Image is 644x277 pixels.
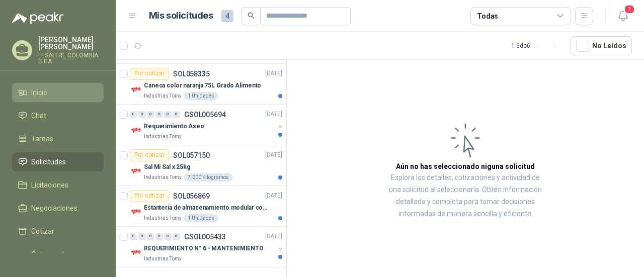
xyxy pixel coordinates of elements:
p: [DATE] [265,191,282,201]
a: Órdenes de Compra [12,245,104,275]
div: 0 [155,233,163,240]
button: No Leídos [571,36,632,55]
p: [DATE] [265,150,282,160]
div: 1 Unidades [184,92,218,100]
p: REQUERIMIENTO N° 6 - MANTENIMIENTO [144,244,264,253]
div: Por cotizar [130,149,169,161]
p: Industrias Tomy [144,255,182,263]
button: 1 [614,7,632,25]
div: 1 - 6 de 6 [511,38,562,54]
div: 7.000 Kilogramos [184,173,233,181]
div: Por cotizar [130,68,169,80]
div: Por cotizar [130,190,169,202]
span: 4 [221,10,233,22]
a: 0 0 0 0 0 0 GSOL005433[DATE] Company LogoREQUERIMIENTO N° 6 - MANTENIMIENTOIndustrias Tomy [130,231,284,263]
p: Requerimiento Aseo [144,122,204,131]
a: Chat [12,106,104,125]
a: Licitaciones [12,175,104,195]
a: 0 0 0 0 0 0 GSOL005694[DATE] Company LogoRequerimiento AseoIndustrias Tomy [130,109,284,141]
p: GSOL005694 [184,111,226,118]
p: Caneca color naranja 75L Grado Alimento [144,81,261,90]
p: Industrias Tomy [144,133,182,141]
h1: Mis solicitudes [149,9,213,23]
a: Inicio [12,83,104,102]
div: 0 [164,233,172,240]
div: 0 [138,233,146,240]
div: 0 [147,233,154,240]
span: Chat [31,110,46,121]
p: SOL057150 [173,152,210,159]
p: Industrias Tomy [144,173,182,181]
div: Todas [477,11,498,22]
span: Cotizar [31,226,54,237]
a: Por cotizarSOL056869[DATE] Company LogoEstantería de almacenamiento modular con organizadores abi... [116,186,286,227]
div: 0 [173,233,180,240]
div: 0 [138,111,146,118]
div: 0 [164,111,172,118]
img: Company Logo [130,165,142,177]
p: Industrias Tomy [144,214,182,222]
div: 0 [173,111,180,118]
span: Solicitudes [31,156,66,167]
a: Por cotizarSOL058335[DATE] Company LogoCaneca color naranja 75L Grado AlimentoIndustrias Tomy1 Un... [116,64,286,105]
img: Company Logo [130,84,142,96]
p: LESAFFRE COLOMBIA LTDA [38,52,104,64]
div: 0 [155,111,163,118]
p: [PERSON_NAME] [PERSON_NAME] [38,36,104,50]
p: GSOL005433 [184,233,226,240]
p: Industrias Tomy [144,92,182,100]
img: Company Logo [130,125,142,137]
span: 1 [624,5,635,14]
a: Solicitudes [12,152,104,171]
p: SOL056869 [173,193,210,200]
p: [DATE] [265,232,282,241]
img: Logo peakr [12,12,63,24]
span: Tareas [31,133,53,144]
span: Negociaciones [31,203,77,214]
div: 0 [147,111,154,118]
div: 0 [130,233,137,240]
h3: Aún no has seleccionado niguna solicitud [396,161,535,172]
span: Inicio [31,87,47,98]
a: Por cotizarSOL057150[DATE] Company LogoSal Mi Sal x 25kgIndustrias Tomy7.000 Kilogramos [116,145,286,186]
span: search [248,12,255,19]
span: Órdenes de Compra [31,249,94,271]
div: 1 Unidades [184,214,218,222]
p: [DATE] [265,69,282,78]
img: Company Logo [130,206,142,218]
img: Company Logo [130,247,142,259]
p: Estantería de almacenamiento modular con organizadores abiertos [144,203,269,213]
div: 0 [130,111,137,118]
p: Sal Mi Sal x 25kg [144,162,190,172]
span: Licitaciones [31,179,68,191]
p: Explora los detalles, cotizaciones y actividad de una solicitud al seleccionarla. Obtén informaci... [387,172,543,220]
a: Cotizar [12,222,104,241]
a: Negociaciones [12,199,104,218]
p: SOL058335 [173,70,210,77]
p: [DATE] [265,110,282,119]
a: Tareas [12,129,104,148]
